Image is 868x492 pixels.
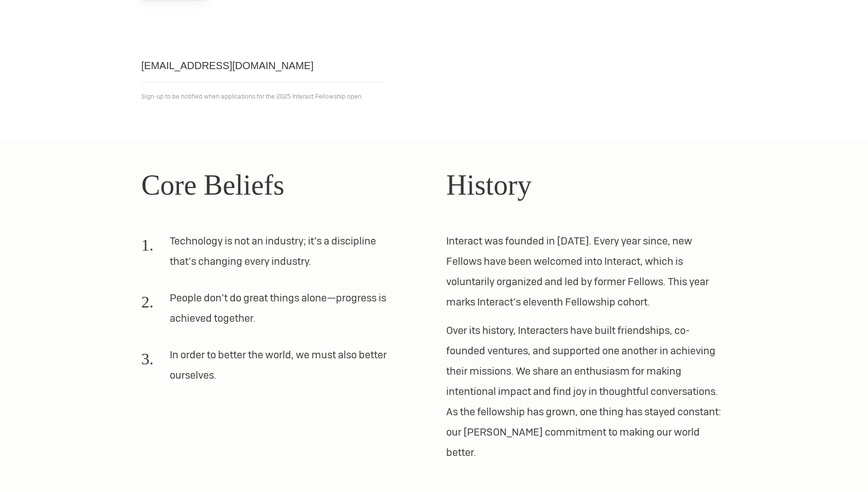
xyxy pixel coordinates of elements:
[141,90,727,103] p: Sign-up to be notified when applications for the 2025 Interact Fellowship open.
[141,231,397,280] li: Technology is not an industry; it’s a discipline that’s changing every industry.
[141,345,397,393] li: In order to better the world, we must also better ourselves.
[446,231,727,312] p: Interact was founded in [DATE]. Every year since, new Fellows have been welcomed into Interact, w...
[141,49,385,82] input: Email address...
[141,164,422,206] h2: Core Beliefs
[446,320,727,463] p: Over its history, Interacters have built friendships, co-founded ventures, and supported one anot...
[141,288,397,336] li: People don’t do great things alone—progress is achieved together.
[446,164,727,206] h2: History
